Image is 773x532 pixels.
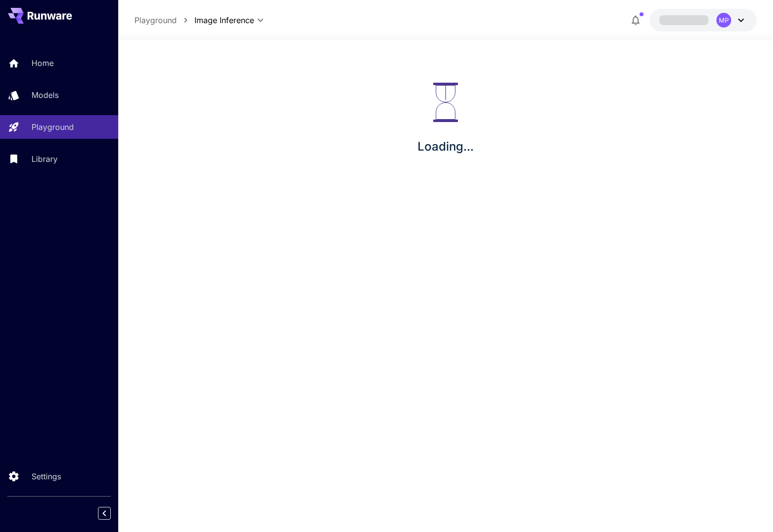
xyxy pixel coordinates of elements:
[105,504,118,522] div: Collapse sidebar
[32,121,74,133] p: Playground
[134,14,177,26] a: Playground
[194,14,254,26] span: Image Inference
[418,138,474,156] p: Loading...
[32,89,59,101] p: Models
[32,57,54,69] p: Home
[716,13,731,28] div: MP
[98,507,111,520] button: Collapse sidebar
[32,153,58,165] p: Library
[134,14,194,26] nav: breadcrumb
[649,9,757,31] button: MP
[32,470,61,482] p: Settings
